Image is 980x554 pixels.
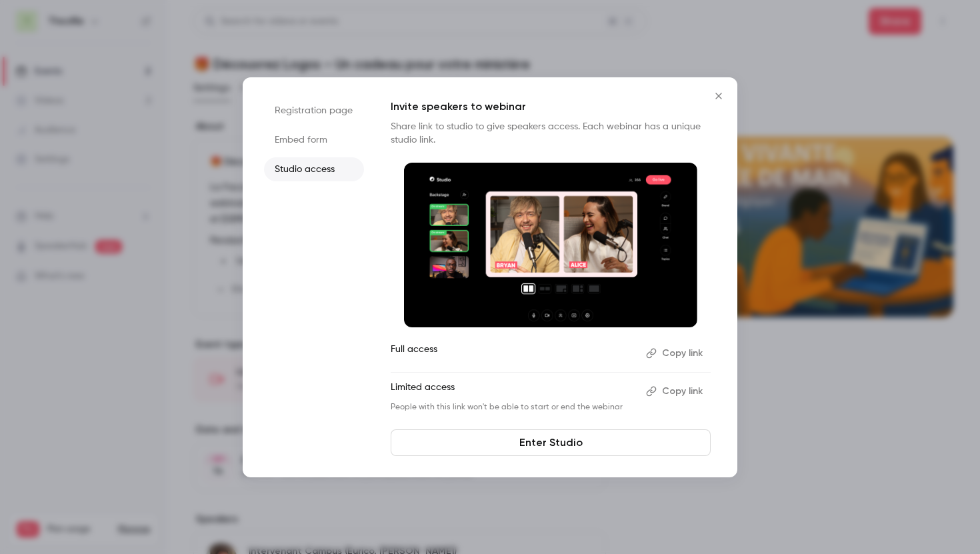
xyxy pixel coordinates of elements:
[391,402,635,413] p: People with this link won't be able to start or end the webinar
[391,429,711,456] a: Enter Studio
[641,381,711,402] button: Copy link
[641,343,711,364] button: Copy link
[264,99,364,123] li: Registration page
[705,83,732,109] button: Close
[391,99,711,115] p: Invite speakers to webinar
[391,343,635,364] p: Full access
[404,163,697,328] img: Invite speakers to webinar
[391,381,635,402] p: Limited access
[264,128,364,152] li: Embed form
[264,157,364,181] li: Studio access
[391,120,711,147] p: Share link to studio to give speakers access. Each webinar has a unique studio link.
